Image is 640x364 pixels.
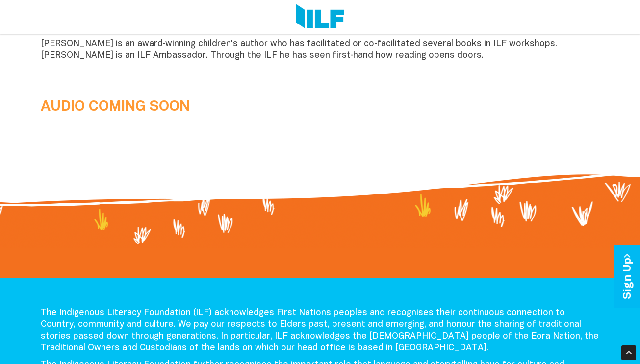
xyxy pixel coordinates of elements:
[41,100,190,114] b: AUDIO COMING SOON
[41,307,600,354] p: The Indigenous Literacy Foundation (ILF) acknowledges First Nations peoples and recognises their ...
[621,345,636,360] div: Scroll Back to Top
[296,4,344,30] img: Logo
[41,40,558,60] span: [PERSON_NAME] is an award‑winning children's author who has facilitated or co‑facilitated several...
